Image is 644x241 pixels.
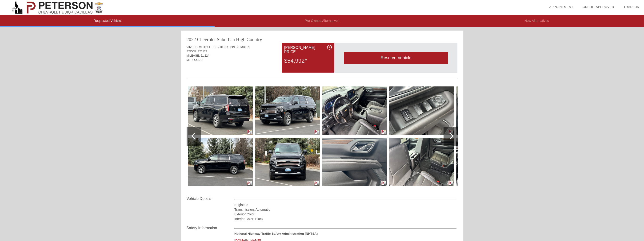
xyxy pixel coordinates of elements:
[188,86,253,135] img: 5c07428201e6c6785b05ad6322e51fdax.jpg
[187,65,458,72] div: Quoted on [DATE] 9:41:15 PM
[187,58,203,62] span: MFR. CODE:
[188,138,253,186] img: bdd3e3c1c38f3e32bb3c622e4aeab637x.jpg
[329,46,330,49] span: i
[429,15,644,27] li: New Alternatives
[201,54,209,57] span: 51,224
[215,15,429,27] li: Pre-Owned Alternatives
[344,52,448,64] div: Reserve Vehicle
[234,217,457,221] div: Interior Color: Black
[322,138,387,186] img: 2775a42d16ee3097e49ad1cb4e4a3e85x.jpg
[187,46,192,49] span: VIN:
[187,196,234,202] div: Vehicle Details
[234,202,457,207] div: Engine: 8
[624,5,639,9] a: Trade-In
[193,46,249,49] span: [US_VEHICLE_IDENTIFICATION_NUMBER]
[456,138,521,186] img: b2d6d1882ffae66c0f902da5e48abce2x.jpg
[284,55,332,67] div: $54,992*
[198,50,207,53] span: 325173
[255,86,320,135] img: 5a6729292c9b087a2860fd39fefa3e86x.jpg
[456,86,521,135] img: f72fb13db3e7dd8e40add2bba68507e4x.jpg
[583,5,614,9] a: Credit Approved
[187,225,234,231] div: Safety Information
[187,54,200,57] span: MILEAGE:
[234,207,457,212] div: Transmission: Automatic
[389,86,454,135] img: 00fa8df7197af003482f17210353cf54x.jpg
[187,50,197,53] span: STOCK:
[236,36,262,43] div: High Country
[322,86,387,135] img: 6d5445f9daffcbd29ba7049c7903b961x.jpg
[234,212,457,217] div: Exterior Color:
[284,45,332,55] div: [PERSON_NAME] Price
[389,138,454,186] img: 3c84c0c2798ae58626b4ee21886dfd6ex.jpg
[187,36,235,43] div: 2022 Chevrolet Suburban
[234,232,318,235] strong: National Highway Traffic Safety Administration (NHTSA)
[549,5,573,9] a: Appointment
[255,138,320,186] img: cb3384dfe63b0bb4719bfe9348baf74ax.jpg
